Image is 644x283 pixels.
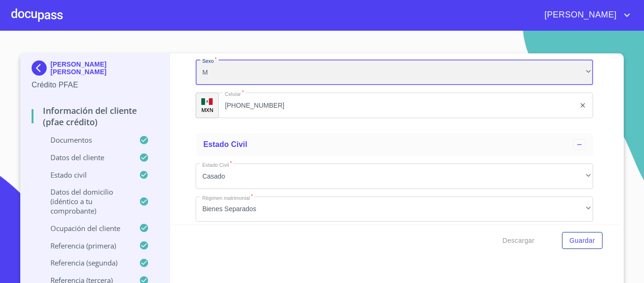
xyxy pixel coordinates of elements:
[32,79,158,91] p: Crédito PFAE
[32,258,139,267] p: Referencia (segunda)
[196,133,593,156] div: Estado Civil
[32,60,50,76] img: Docupass spot blue
[32,135,139,145] p: Documentos
[196,197,593,222] div: Bienes Separados
[570,235,595,247] span: Guardar
[201,98,213,105] img: R93DlvwvvjP9fbrDwZeCRYBHk45OWMq+AAOlFVsxT89f82nwPLnD58IP7+ANJEaWYhP0Tx8kkA0WlQMPQsAAgwAOmBj20AXj6...
[32,241,139,250] p: Referencia (primera)
[503,235,535,247] span: Descargar
[32,187,139,215] p: Datos del domicilio (idéntico a tu comprobante)
[32,60,158,79] div: [PERSON_NAME] [PERSON_NAME]
[196,163,593,189] div: Casado
[32,153,139,162] p: Datos del cliente
[537,8,621,23] span: [PERSON_NAME]
[50,60,158,76] p: [PERSON_NAME] [PERSON_NAME]
[32,170,139,180] p: Estado Civil
[203,140,247,148] span: Estado Civil
[201,106,214,113] p: MXN
[499,232,538,249] button: Descargar
[562,232,603,249] button: Guardar
[537,8,633,23] button: account of current user
[32,105,158,128] p: Información del cliente (PFAE crédito)
[32,223,139,233] p: Ocupación del Cliente
[196,60,593,85] div: M
[579,102,586,109] button: clear input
